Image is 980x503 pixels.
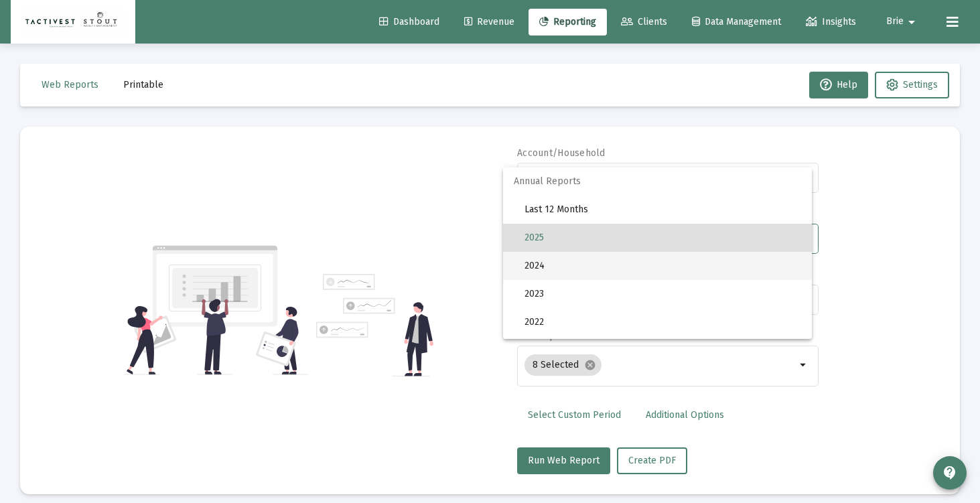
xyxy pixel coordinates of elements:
span: 2022 [524,308,801,336]
span: 2025 [524,224,801,252]
span: Last 12 Months [524,196,801,224]
span: 2021 [524,336,801,364]
span: 2024 [524,252,801,280]
span: 2023 [524,280,801,308]
span: Annual Reports [503,167,812,196]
